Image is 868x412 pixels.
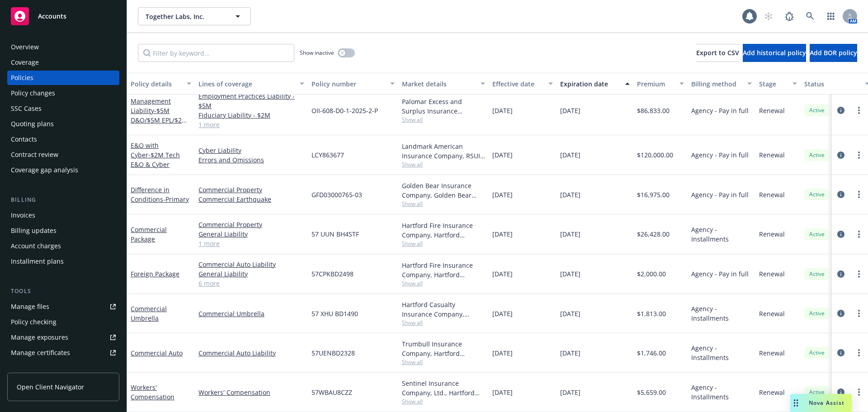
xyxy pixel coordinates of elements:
span: Renewal [759,106,785,115]
span: [DATE] [492,348,513,358]
span: Renewal [759,269,785,279]
div: Contract review [11,147,58,162]
a: Commercial Earthquake [198,194,304,204]
span: $16,975.00 [637,190,670,199]
span: [DATE] [560,190,580,199]
span: Active [808,151,826,159]
a: circleInformation [835,105,846,116]
span: [DATE] [560,309,580,318]
a: Commercial Auto Liability [198,260,304,269]
span: [DATE] [492,269,513,279]
span: Show all [402,279,485,287]
button: Lines of coverage [195,73,308,95]
button: Expiration date [557,73,633,95]
a: more [854,269,864,279]
span: Show inactive [300,49,334,57]
span: Agency - Pay in full [691,106,749,115]
span: [DATE] [560,106,580,115]
a: Manage claims [7,361,119,375]
span: Show all [402,358,485,366]
span: $1,813.00 [637,309,666,318]
span: [DATE] [492,309,513,318]
a: Manage files [7,299,119,314]
div: Sentinel Insurance Company, Ltd., Hartford Insurance Group [402,379,485,398]
span: Open Client Navigator [17,382,84,392]
div: Hartford Fire Insurance Company, Hartford Insurance Group [402,221,485,240]
button: Together Labs, Inc. [138,7,251,25]
button: Nova Assist [790,394,852,412]
div: Policy changes [11,86,55,100]
span: Show all [402,319,485,327]
a: Workers' Compensation [198,388,304,397]
span: $120,000.00 [637,150,673,160]
div: Account charges [11,239,61,253]
div: Installment plans [11,254,64,269]
a: Policy changes [7,86,119,100]
span: Show all [402,161,485,168]
a: Installment plans [7,254,119,269]
div: Drag to move [790,394,802,412]
a: circleInformation [835,347,846,358]
a: Commercial Auto Liability [198,348,304,358]
a: General Liability [198,229,304,239]
span: Active [808,230,826,238]
a: Commercial Property [198,185,304,194]
a: more [854,308,864,319]
span: Add historical policy [743,48,806,57]
span: Active [808,349,826,357]
span: Active [808,190,826,199]
a: Policies [7,71,119,85]
span: OII-608-D0-1-2025-2-P [311,106,378,115]
span: [DATE] [492,150,513,160]
a: Manage exposures [7,330,119,345]
a: Overview [7,40,119,54]
div: Billing updates [11,223,57,238]
span: Agency - Pay in full [691,269,749,279]
span: - Primary [163,195,189,204]
div: Status [804,79,859,89]
span: - $2M Tech E&O & Cyber [131,151,180,169]
span: [DATE] [560,388,580,397]
a: General Liability [198,269,304,279]
div: Manage certificates [11,346,70,360]
span: [DATE] [492,388,513,397]
button: Add BOR policy [810,44,857,62]
a: Manage certificates [7,346,119,360]
div: Quoting plans [11,117,54,131]
div: Landmark American Insurance Company, RSUI Group, CRC Group [402,142,485,161]
button: Stage [755,73,801,95]
div: Policy number [311,79,385,89]
a: Billing updates [7,223,119,238]
div: Billing [7,195,119,204]
div: Overview [11,40,39,54]
div: Coverage [11,55,39,70]
span: [DATE] [560,150,580,160]
div: Manage files [11,299,49,314]
a: Commercial Property [198,220,304,229]
span: - $5M D&O/$5M EPL/$2M FID [131,106,188,134]
span: $5,659.00 [637,388,666,397]
span: [DATE] [560,348,580,358]
span: 57 UUN BH4STF [311,229,359,239]
span: Show all [402,240,485,247]
div: Hartford Casualty Insurance Company, Hartford Insurance Group [402,300,485,319]
a: Fiduciary Liability - $2M [198,110,304,120]
button: Policy number [308,73,398,95]
span: Agency - Installments [691,225,752,244]
span: Renewal [759,150,785,160]
a: more [854,105,864,116]
a: more [854,150,864,161]
button: Add historical policy [743,44,806,62]
span: Nova Assist [809,399,844,407]
span: [DATE] [560,229,580,239]
a: 6 more [198,279,304,288]
button: Premium [633,73,688,95]
a: Contacts [7,132,119,147]
span: [DATE] [492,229,513,239]
span: 57UENBD2328 [311,348,355,358]
a: Errors and Omissions [198,155,304,165]
div: Palomar Excess and Surplus Insurance Company, Palomar, CRC Group [402,97,485,116]
div: Expiration date [560,79,620,89]
a: Invoices [7,208,119,223]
